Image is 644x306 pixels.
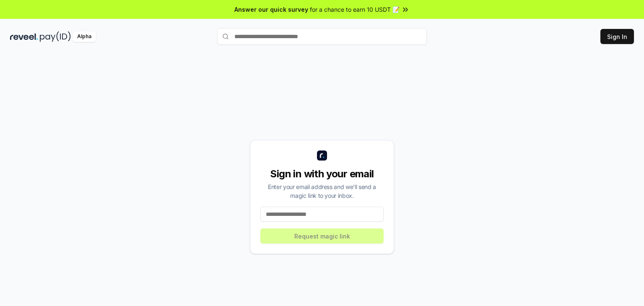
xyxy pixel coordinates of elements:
span: for a chance to earn 10 USDT 📝 [310,5,400,14]
img: pay_id [40,31,71,42]
img: logo_small [317,150,327,161]
div: Alpha [73,31,96,42]
button: Sign In [600,29,634,44]
span: Answer our quick survey [234,5,308,14]
div: Sign in with your email [260,167,384,181]
img: reveel_dark [10,31,38,42]
div: Enter your email address and we’ll send a magic link to your inbox. [260,182,384,200]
